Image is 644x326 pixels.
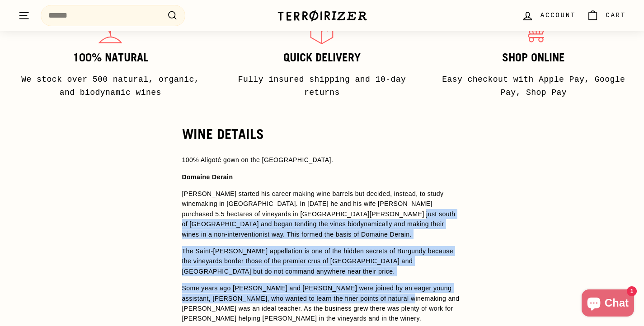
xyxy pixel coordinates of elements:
h3: Quick delivery [226,51,418,64]
p: [PERSON_NAME] started his career making wine barrels but decided, instead, to study winemaking in... [182,189,462,239]
p: Easy checkout with Apple Pay, Google Pay, Shop Pay [438,73,630,99]
h3: Shop Online [438,51,630,64]
p: We stock over 500 natural, organic, and biodynamic wines [14,73,206,99]
p: 100% Aligoté gown on the [GEOGRAPHIC_DATA]. [182,155,462,165]
span: Cart [606,10,626,20]
inbox-online-store-chat: Shopify online store chat [579,289,637,319]
p: The Saint-[PERSON_NAME] appellation is one of the hidden secrets of Burgundy because the vineyard... [182,246,462,276]
h2: WINE DETAILS [182,126,462,142]
p: Fully insured shipping and 10-day returns [226,73,418,99]
h3: 100% Natural [14,51,206,64]
span: Account [541,10,576,20]
p: Some years ago [PERSON_NAME] and [PERSON_NAME] were joined by an eager young assistant, [PERSON_N... [182,283,462,324]
strong: Domaine Derain [182,173,233,181]
a: Cart [581,2,631,29]
a: Account [516,2,581,29]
